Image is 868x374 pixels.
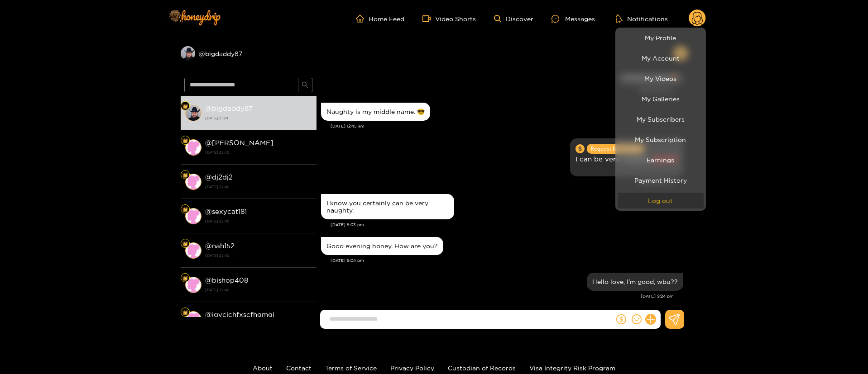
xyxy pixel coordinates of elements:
a: Earnings [618,152,704,168]
a: Payment History [618,172,704,188]
button: Log out [618,193,704,208]
a: My Profile [618,30,704,46]
a: My Account [618,50,704,66]
a: My Subscribers [618,111,704,127]
a: My Videos [618,71,704,86]
a: My Subscription [618,132,704,147]
a: My Galleries [618,91,704,107]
